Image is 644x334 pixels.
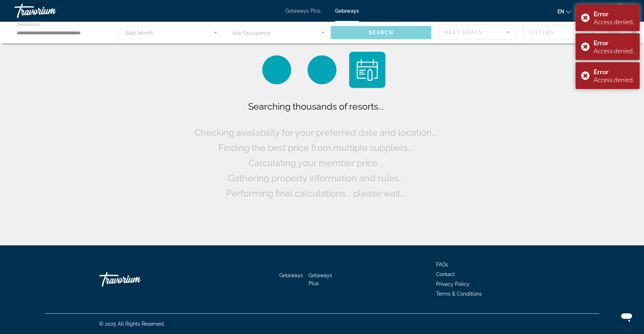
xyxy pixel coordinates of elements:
a: Privacy Policy [436,281,469,287]
a: Getaways Plus [285,8,321,14]
div: Error [594,10,634,18]
iframe: Button to launch messaging window, conversation in progress [615,305,638,328]
span: Finding the best price from multiple suppliers... [218,142,413,153]
span: Checking availability for your preferred date and location... [195,127,437,138]
a: Travorium [14,1,87,20]
div: Access denied. [594,76,634,84]
span: Performing final calculations... please wait... [226,188,406,199]
span: Searching thousands of resorts... [248,101,384,112]
a: Getaways Plus [309,272,332,286]
span: en [557,9,564,14]
div: Access denied. [594,18,634,26]
span: Calculating your member price... [248,157,383,168]
a: Contact [436,271,455,277]
a: Travorium [99,269,172,290]
button: User Menu [611,3,630,18]
a: Getaways [279,272,303,278]
div: Access denied. [594,47,634,55]
span: © 2025 All Rights Reserved. [99,321,165,327]
a: Terms & Conditions [436,291,482,297]
button: Change language [557,6,571,17]
span: Gathering property information and rules... [228,173,404,183]
a: Getaways [335,8,359,14]
div: Error [594,39,634,47]
div: Error [594,68,634,76]
a: FAQs [436,262,448,267]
